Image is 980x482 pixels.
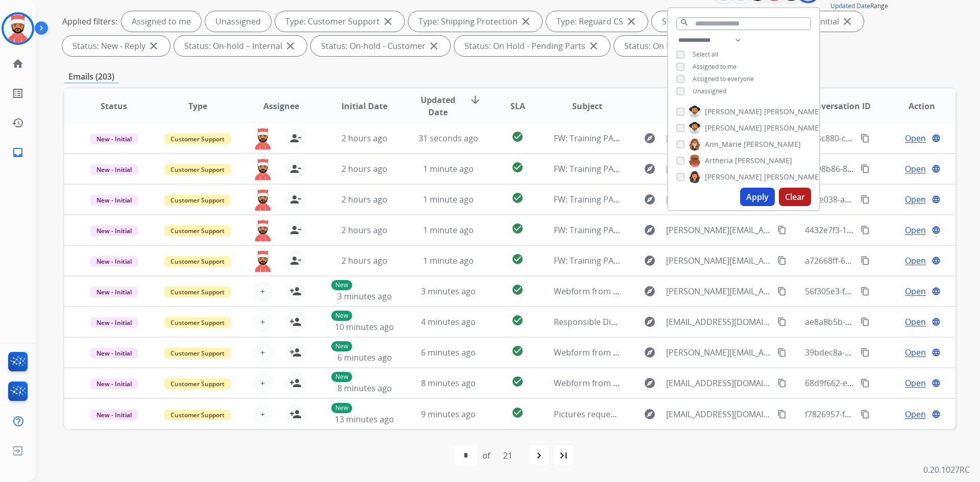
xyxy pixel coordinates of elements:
span: FW: Training PA5: Do Not Assign ([PERSON_NAME]) [554,133,747,144]
mat-icon: language [932,410,941,419]
mat-icon: content_copy [861,164,870,173]
mat-icon: content_copy [861,378,870,388]
span: + [260,285,265,297]
span: Webform from [PERSON_NAME][EMAIL_ADDRESS][DOMAIN_NAME] on [DATE] [554,286,848,297]
span: + [260,377,265,389]
span: [PERSON_NAME][EMAIL_ADDRESS][DOMAIN_NAME] [666,193,771,206]
mat-icon: person_remove [289,255,302,267]
span: Customer Support [164,195,231,206]
span: [PERSON_NAME][EMAIL_ADDRESS][DOMAIN_NAME] [666,255,771,267]
mat-icon: person_add [289,346,302,359]
mat-icon: close [428,40,440,52]
span: [EMAIL_ADDRESS][DOMAIN_NAME] [666,377,771,389]
span: FW: Training PA3: Do Not Assign ([PERSON_NAME]) [554,194,747,205]
mat-icon: check_circle [511,222,524,235]
img: agent-avatar [253,159,273,180]
span: Updated Date [415,94,461,118]
span: [PERSON_NAME][EMAIL_ADDRESS][DOMAIN_NAME] [666,163,771,175]
span: [PERSON_NAME][EMAIL_ADDRESS][DOMAIN_NAME] [666,285,771,297]
span: Customer Support [164,410,231,420]
span: Customer Support [164,164,231,175]
span: Open [905,346,926,359]
mat-icon: language [932,287,941,296]
mat-icon: check_circle [511,161,524,173]
span: Open [905,285,926,297]
div: Status: On Hold - Servicers [614,36,751,56]
span: [PERSON_NAME] [764,123,821,133]
span: [PERSON_NAME] [735,156,792,166]
span: 1 minute ago [423,194,474,205]
mat-icon: content_copy [777,378,787,388]
span: Customer Support [164,317,231,328]
span: 56f305e3-fd8e-4e1d-a911-5852debad50a [805,286,961,297]
mat-icon: language [932,195,941,204]
mat-icon: person_remove [289,224,302,236]
span: Customer Support [164,225,231,236]
mat-icon: check_circle [511,345,524,357]
span: 4 minutes ago [421,316,476,327]
span: 1 minute ago [423,224,474,236]
span: New - Initial [90,195,138,206]
span: Open [905,132,926,144]
span: 3 minutes ago [421,286,476,297]
mat-icon: check_circle [511,131,524,143]
div: of [482,449,490,462]
span: FW: Training PA2: Do Not Assign ([PERSON_NAME]) [554,224,747,236]
button: + [253,342,273,363]
mat-icon: content_copy [861,410,870,419]
mat-icon: inbox [12,146,24,159]
span: [PERSON_NAME] [705,172,762,182]
mat-icon: person_remove [289,163,302,175]
mat-icon: person_add [289,285,302,297]
mat-icon: close [520,15,532,28]
span: New - Initial [90,164,138,175]
span: Artheria [705,156,733,166]
span: Select all [693,50,718,59]
span: 2 hours ago [341,255,387,266]
span: Type [188,100,207,112]
span: [PERSON_NAME] [744,139,801,149]
span: 3 minutes ago [337,291,392,302]
span: Webform from [EMAIL_ADDRESS][DOMAIN_NAME] on [DATE] [554,377,785,389]
mat-icon: content_copy [777,225,787,235]
span: Ann_Marie [705,139,742,149]
mat-icon: language [932,164,941,173]
p: Emails (203) [64,70,118,83]
mat-icon: content_copy [861,134,870,143]
mat-icon: explore [644,193,656,206]
span: [EMAIL_ADDRESS][DOMAIN_NAME] [666,408,771,420]
p: 0.20.1027RC [923,464,970,476]
span: [PERSON_NAME][EMAIL_ADDRESS][DOMAIN_NAME] [666,346,771,359]
mat-icon: close [284,40,297,52]
span: 8 minutes ago [421,377,476,389]
span: f7826957-f458-483e-b344-d910650a37ff [805,409,955,420]
mat-icon: content_copy [861,317,870,326]
span: a72668ff-63ca-44f5-80de-d2c91d56dc36 [805,255,957,266]
button: Updated Date [830,2,870,10]
button: Apply [740,188,775,206]
mat-icon: close [382,15,394,28]
span: Subject [572,100,602,112]
mat-icon: content_copy [861,225,870,235]
mat-icon: close [625,15,638,28]
img: agent-avatar [253,128,273,149]
span: 8 minutes ago [337,383,392,394]
mat-icon: content_copy [777,410,787,419]
span: 1 minute ago [423,163,474,174]
img: agent-avatar [253,250,273,272]
mat-icon: explore [644,346,656,359]
mat-icon: explore [644,132,656,144]
span: ae8a8b5b-159b-40ee-9b4c-3df5efd3563d [805,316,961,327]
mat-icon: explore [644,316,656,328]
span: 39bdec8a-d30e-482f-afeb-dc0faf6203b2 [805,347,956,358]
span: New - Initial [90,134,138,144]
div: Type: Reguard CS [546,11,648,32]
mat-icon: check_circle [511,284,524,296]
mat-icon: language [932,378,941,388]
mat-icon: language [932,134,941,143]
mat-icon: person_add [289,316,302,328]
img: avatar [4,14,32,43]
img: agent-avatar [253,220,273,241]
div: Status: Open - All [652,11,752,32]
div: Status: On Hold - Pending Parts [454,36,610,56]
